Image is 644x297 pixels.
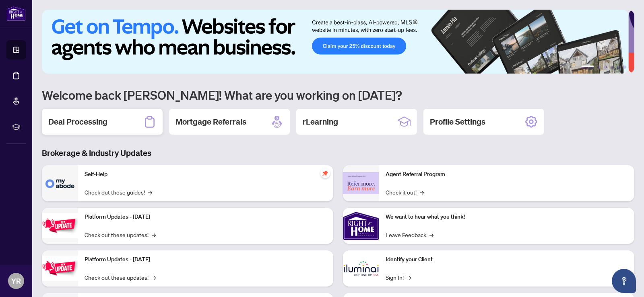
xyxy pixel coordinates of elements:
p: Platform Updates - [DATE] [85,255,327,264]
span: → [152,273,156,282]
p: Platform Updates - [DATE] [85,213,327,221]
p: Agent Referral Program [386,170,628,179]
p: Self-Help [85,170,327,179]
h2: Deal Processing [48,116,107,127]
img: Platform Updates - July 8, 2025 [42,256,78,281]
p: Identify your Client [386,255,628,264]
span: → [407,273,411,282]
img: Agent Referral Program [343,172,379,194]
button: Open asap [612,269,636,293]
img: logo [6,6,26,21]
img: Slide 0 [42,10,628,74]
button: 1 [581,66,594,69]
a: Check it out!→ [386,188,424,197]
span: → [429,230,433,239]
a: Leave Feedback→ [386,230,433,239]
a: Sign In!→ [386,273,411,282]
a: Check out these updates!→ [85,230,156,239]
a: Check out these guides!→ [85,188,152,197]
button: 3 [604,66,607,69]
h2: Mortgage Referrals [175,116,246,127]
h2: Profile Settings [430,116,485,127]
img: Identify your Client [343,250,379,287]
button: 5 [617,66,620,69]
span: → [152,230,156,239]
img: Self-Help [42,165,78,201]
h1: Welcome back [PERSON_NAME]! What are you working on [DATE]? [42,87,634,102]
img: We want to hear what you think! [343,208,379,244]
span: pushpin [320,168,330,178]
h2: rLearning [303,116,338,127]
h3: Brokerage & Industry Updates [42,147,634,159]
a: Check out these updates!→ [85,273,156,282]
button: 2 [597,66,601,69]
span: YR [11,275,21,287]
img: Platform Updates - July 21, 2025 [42,213,78,238]
button: 6 [623,66,626,69]
span: → [420,188,424,197]
span: → [148,188,152,197]
p: We want to hear what you think! [386,213,628,221]
button: 4 [610,66,613,69]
